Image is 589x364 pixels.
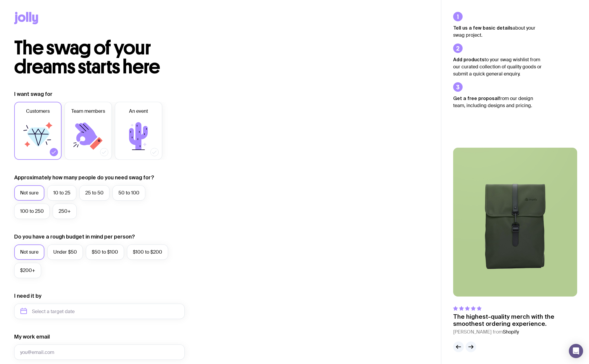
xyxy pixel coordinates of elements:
span: The swag of your dreams starts here [14,36,160,78]
label: 10 to 25 [47,185,76,201]
label: 50 to 100 [112,185,145,201]
label: I want swag for [14,91,52,98]
label: 250+ [53,204,77,219]
input: you@email.com [14,344,185,360]
p: from our design team, including designs and pricing. [453,95,542,109]
input: Select a target date [14,304,185,319]
label: My work email [14,333,50,340]
label: $200+ [14,263,41,278]
cite: [PERSON_NAME] from [453,328,577,336]
label: 25 to 50 [79,185,110,201]
p: The highest-quality merch with the smoothest ordering experience. [453,313,577,327]
label: I need it by [14,292,41,299]
label: Not sure [14,185,44,201]
label: $100 to $200 [127,244,168,260]
label: $50 to $100 [86,244,124,260]
label: Do you have a rough budget in mind per person? [14,233,135,240]
span: Team members [71,108,105,115]
p: about your swag project. [453,24,542,39]
strong: Tell us a few basic details [453,25,513,30]
label: Approximately how many people do you need swag for? [14,174,154,181]
strong: Get a free proposal [453,96,499,101]
label: 100 to 250 [14,204,50,219]
label: Not sure [14,244,44,260]
label: Under $50 [47,244,83,260]
span: An event [129,108,148,115]
span: Customers [26,108,50,115]
div: Open Intercom Messenger [569,344,583,358]
p: to your swag wishlist from our curated collection of quality goods or submit a quick general enqu... [453,56,542,78]
span: Shopify [503,329,519,335]
strong: Add products [453,57,485,62]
